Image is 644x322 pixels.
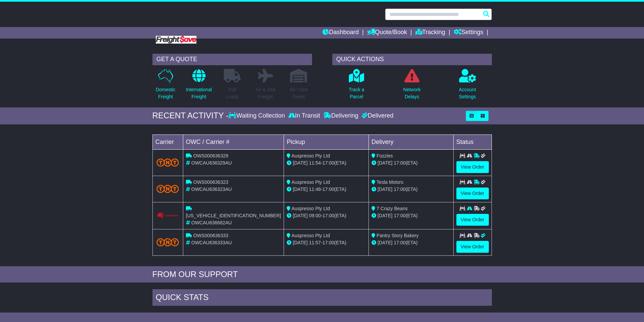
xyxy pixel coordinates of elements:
span: [DATE] [378,187,392,192]
p: Track a Parcel [349,86,364,100]
span: OWCAU636323AU [191,187,232,192]
td: Carrier [152,134,183,149]
a: View Order [456,188,489,199]
span: [US_VEHICLE_IDENTIFICATION_NUMBER] [186,213,281,218]
td: Delivery [368,134,453,149]
span: OWCAU636682AU [191,220,232,225]
p: Account Settings [459,86,476,100]
span: Pantry Story Bakery [377,233,419,238]
div: In Transit [287,112,322,120]
span: OWCAU636329AU [191,160,232,166]
a: Track aParcel [348,69,364,104]
div: - (ETA) [287,186,366,193]
span: 17:00 [394,213,406,218]
span: [DATE] [293,240,308,245]
span: 17:00 [394,160,406,166]
span: [DATE] [378,213,392,218]
p: Network Delays [403,86,421,100]
span: Auspresso Pty Ltd [291,153,330,158]
a: View Order [456,241,489,253]
div: (ETA) [372,239,451,246]
td: Pickup [284,134,369,149]
span: 11:48 [309,187,321,192]
p: Full Loads [224,86,241,100]
span: [DATE] [293,160,308,166]
span: 17:00 [394,240,406,245]
img: Couriers_Please.png [157,212,179,219]
p: Air / Sea Depot [290,86,308,100]
img: TNT_Domestic.png [157,185,179,193]
p: International Freight [186,86,212,100]
span: [DATE] [293,213,308,218]
div: (ETA) [372,159,451,167]
a: NetworkDelays [403,69,421,104]
span: OWS000636329 [193,153,229,158]
a: Dashboard [323,27,359,39]
p: Domestic Freight [156,86,175,100]
span: 17:00 [323,240,334,245]
div: - (ETA) [287,239,366,246]
a: View Order [456,214,489,226]
div: (ETA) [372,212,451,219]
div: Delivering [322,112,360,120]
span: Auspresso Pty Ltd [291,206,330,211]
span: 17:00 [323,160,334,166]
a: InternationalFreight [186,69,212,104]
a: AccountSettings [458,69,476,104]
span: [DATE] [378,240,392,245]
td: Status [453,134,492,149]
a: Settings [454,27,483,39]
div: GET A QUOTE [152,54,312,65]
span: 11:57 [309,240,321,245]
span: [DATE] [378,160,392,166]
span: 17:00 [394,187,406,192]
div: QUICK ACTIONS [332,54,492,65]
div: FROM OUR SUPPORT [152,270,492,279]
span: OWS000636323 [193,179,229,185]
span: Auspresso Pty Ltd [291,233,330,238]
img: TNT_Domestic.png [157,158,179,167]
span: Fozzies [377,153,393,158]
span: 11:54 [309,160,321,166]
p: Air & Sea Freight [256,86,276,100]
img: Freight Save [156,36,196,44]
a: View Order [456,161,489,173]
span: Auspresso Pty Ltd [291,179,330,185]
span: OWCAU636333AU [191,240,232,245]
div: - (ETA) [287,212,366,219]
div: RECENT ACTIVITY - [152,111,229,121]
span: [DATE] [293,187,308,192]
span: 17:00 [323,187,334,192]
div: (ETA) [372,186,451,193]
a: DomesticFreight [155,69,175,104]
td: OWC / Carrier # [183,134,284,149]
span: 09:00 [309,213,321,218]
div: Quick Stats [152,289,492,307]
div: - (ETA) [287,159,366,167]
span: 7 Crazy Beans [377,206,408,211]
div: Waiting Collection [229,112,286,120]
img: TNT_Domestic.png [157,238,179,246]
span: Tesla Motors [377,179,403,185]
a: Tracking [415,27,445,39]
span: OWS000636333 [193,233,229,238]
div: Delivered [360,112,393,120]
span: 17:00 [323,213,334,218]
a: Quote/Book [367,27,407,39]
